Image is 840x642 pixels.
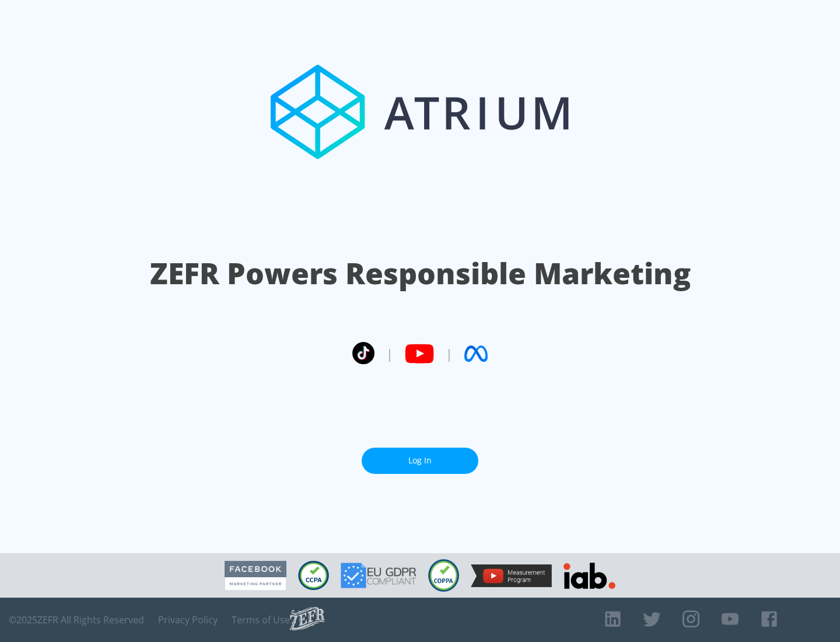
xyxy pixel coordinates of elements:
img: COPPA Compliant [428,559,459,592]
span: | [446,345,453,362]
img: GDPR Compliant [341,563,416,588]
h1: ZEFR Powers Responsible Marketing [150,253,691,294]
a: Privacy Policy [158,614,218,626]
a: Log In [362,448,478,474]
a: Terms of Use [232,614,290,626]
img: Facebook Marketing Partner [225,561,286,591]
span: © 2025 ZEFR All Rights Reserved [9,614,144,626]
img: YouTube Measurement Program [471,564,552,587]
img: IAB [563,563,615,589]
span: | [386,345,393,362]
img: CCPA Compliant [298,561,329,590]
